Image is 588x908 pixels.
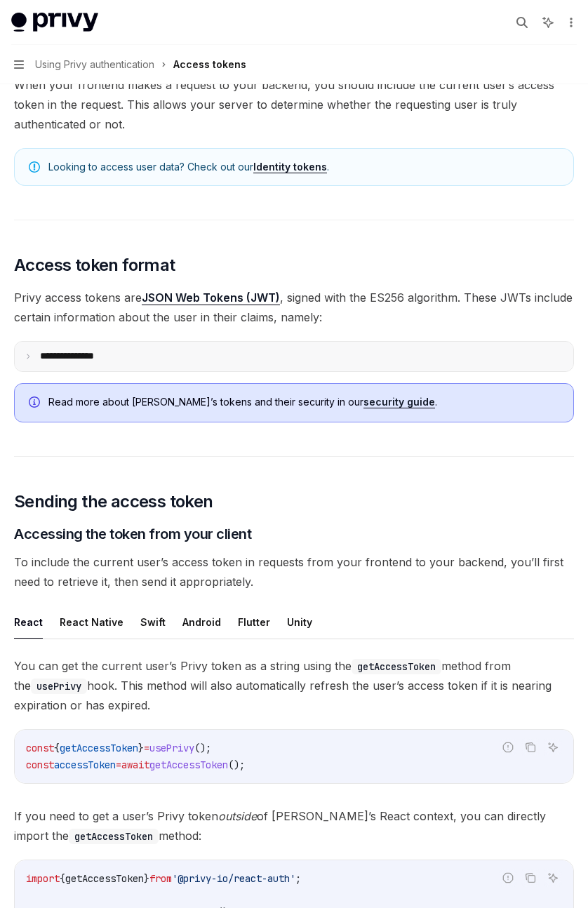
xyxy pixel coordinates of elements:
em: outside [218,809,257,823]
span: getAccessToken [149,759,228,771]
span: Looking to access user data? Check out our . [48,160,559,174]
span: Privy access tokens are , signed with the ES256 algorithm. These JWTs include certain information... [14,288,574,327]
button: Android [182,606,221,639]
span: } [138,742,144,754]
span: ; [295,872,301,885]
img: light logo [11,13,98,32]
span: = [116,759,121,771]
span: (); [194,742,211,754]
button: More actions [563,13,577,32]
span: Using Privy authentication [35,56,154,73]
a: security guide [363,396,435,408]
span: Access token format [14,254,175,276]
span: { [54,742,60,754]
span: Sending the access token [14,490,213,513]
button: Report incorrect code [499,738,517,756]
button: React [14,606,43,639]
span: Read more about [PERSON_NAME]’s tokens and their security in our . [48,395,559,409]
button: Report incorrect code [499,869,517,887]
a: JSON Web Tokens (JWT) [142,291,280,305]
span: getAccessToken [65,872,144,885]
button: Ask AI [544,869,562,887]
span: const [26,742,54,754]
button: Swift [140,606,166,639]
span: await [121,759,149,771]
button: Ask AI [544,738,562,756]
span: accessToken [54,759,116,771]
span: (); [228,759,245,771]
span: import [26,872,60,885]
span: When your frontend makes a request to your backend, you should include the current user’s access ... [14,75,574,134]
span: = [144,742,149,754]
span: getAccessToken [60,742,138,754]
span: } [144,872,149,885]
button: Copy the contents from the code block [521,738,540,756]
span: { [60,872,65,885]
span: const [26,759,54,771]
div: Access tokens [173,56,246,73]
span: Accessing the token from your client [14,524,251,544]
code: getAccessToken [69,829,159,844]
code: getAccessToken [352,659,441,674]
svg: Note [29,161,40,173]
a: Identity tokens [253,161,327,173]
button: React Native [60,606,123,639]
button: Flutter [238,606,270,639]
span: To include the current user’s access token in requests from your frontend to your backend, you’ll... [14,552,574,592]
svg: Info [29,396,43,410]
button: Unity [287,606,312,639]
span: usePrivy [149,742,194,754]
span: from [149,872,172,885]
span: You can get the current user’s Privy token as a string using the method from the hook. This metho... [14,656,574,715]
span: '@privy-io/react-auth' [172,872,295,885]
span: If you need to get a user’s Privy token of [PERSON_NAME]’s React context, you can directly import... [14,806,574,846]
button: Copy the contents from the code block [521,869,540,887]
code: usePrivy [31,679,87,694]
